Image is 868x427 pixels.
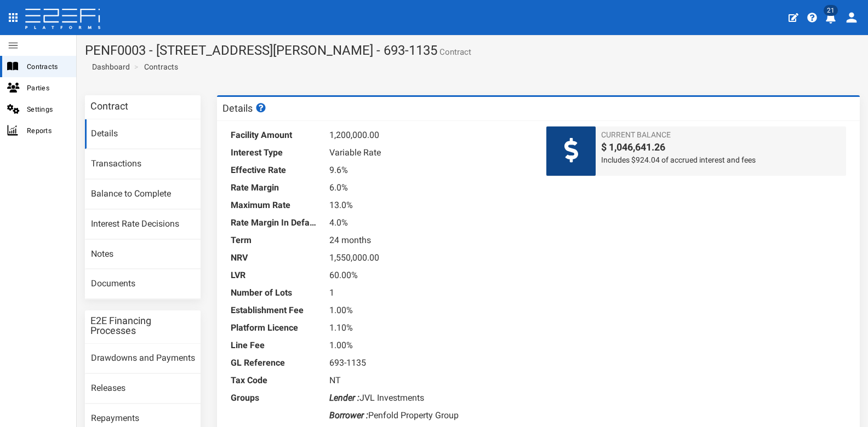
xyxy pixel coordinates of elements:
dd: JVL Investments [329,389,530,407]
a: Documents [85,269,201,299]
span: Includes $924.04 of accrued interest and fees [601,154,841,165]
i: Borrower : [329,410,368,420]
dt: Number of Lots [231,284,318,302]
i: Lender : [329,393,359,403]
dd: 693-1135 [329,354,530,372]
h3: E2E Financing Processes [90,316,195,336]
dt: Line Fee [231,337,318,354]
dd: 1,200,000.00 [329,126,530,144]
a: Contracts [144,61,178,72]
dt: Facility Amount [231,126,318,144]
dd: Variable Rate [329,144,530,161]
a: Notes [85,240,201,269]
span: Settings [27,103,67,116]
span: Parties [27,82,67,94]
dd: Penfold Property Group [329,407,530,424]
span: Reports [27,124,67,137]
span: Dashboard [88,62,130,71]
dd: 1.10% [329,319,530,337]
dd: 4.0% [329,214,530,232]
dt: Groups [231,389,318,407]
dd: 9.6% [329,161,530,179]
span: $ 1,046,641.26 [601,140,841,154]
small: Contract [437,48,471,56]
a: Drawdowns and Payments [85,344,201,373]
dd: 1 [329,284,530,302]
span: Contracts [27,60,67,73]
a: Details [85,119,201,149]
dt: Rate Margin [231,179,318,197]
dd: 13.0% [329,197,530,214]
dd: 1.00% [329,302,530,319]
dd: 24 months [329,232,530,249]
dt: Establishment Fee [231,302,318,319]
a: Balance to Complete [85,180,201,209]
dt: Interest Type [231,144,318,161]
a: Transactions [85,149,201,179]
h1: PENF0003 - [STREET_ADDRESS][PERSON_NAME] - 693-1135 [85,43,860,57]
a: Interest Rate Decisions [85,210,201,239]
dt: GL Reference [231,354,318,372]
dd: 6.0% [329,179,530,197]
dd: NT [329,372,530,389]
span: Current Balance [601,129,841,140]
dt: Term [231,232,318,249]
dt: Rate Margin In Default [231,214,318,232]
dd: 1.00% [329,337,530,354]
dt: Effective Rate [231,161,318,179]
a: Dashboard [88,61,130,72]
dt: NRV [231,249,318,267]
a: Releases [85,374,201,403]
dt: Platform Licence [231,319,318,337]
dt: LVR [231,267,318,284]
dt: Tax Code [231,372,318,389]
dd: 1,550,000.00 [329,249,530,267]
dd: 60.00% [329,267,530,284]
dt: Maximum Rate [231,197,318,214]
h3: Details [222,103,267,113]
h3: Contract [90,101,128,111]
